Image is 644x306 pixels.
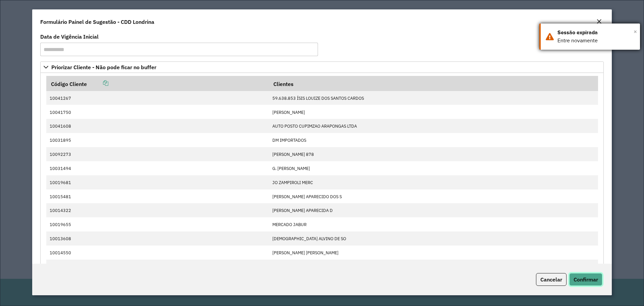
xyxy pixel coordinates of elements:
[51,81,87,87] font: Código Cliente
[50,123,71,129] font: 10041608
[50,194,71,200] font: 10015481
[50,151,71,157] font: 10092273
[272,110,305,115] font: [PERSON_NAME]
[596,19,602,24] em: Fechar
[272,222,307,227] font: MERCADO JABUR
[594,17,604,26] button: Fechar
[272,250,338,256] font: [PERSON_NAME] [PERSON_NAME]
[557,30,598,35] font: Sessão expirada
[272,123,357,129] font: AUTO POSTO CUPIMZAO ARAPONGAS LTDA
[272,236,346,242] font: [DEMOGRAPHIC_DATA] ALVINO DE SO
[50,166,71,171] font: 10031494
[272,208,333,214] font: [PERSON_NAME] APARECIDA D
[272,95,364,101] font: 59.638.853 ÍSIS LOUIZE DOS SANTOS CARDOS
[569,273,602,286] button: Confirmar
[50,250,71,256] font: 10014550
[50,222,71,227] font: 10019655
[40,61,604,73] a: Priorizar Cliente - Não pode ficar no buffer
[50,110,71,115] font: 10041750
[634,28,637,35] font: ×
[557,29,635,37] div: Sessão expirada
[540,276,562,283] font: Cancelar
[272,166,310,171] font: G. [PERSON_NAME]
[272,137,306,143] font: DM IMPORTADOS
[272,194,342,200] font: [PERSON_NAME] APARECIDO DOS S
[557,38,598,43] font: Entre novamente
[536,273,567,286] button: Cancelar
[50,180,71,185] font: 10019681
[634,27,637,37] button: Fechar
[273,81,293,87] font: Clientes
[272,180,313,185] font: JO ZAMPIROLI MERC
[40,18,154,25] font: Formulário Painel de Sugestão - CDD Londrina
[50,95,71,101] font: 10041267
[87,80,108,86] a: Copiar
[574,276,598,283] font: Confirmar
[40,33,99,40] font: Data de Vigência Inicial
[272,151,314,157] font: [PERSON_NAME] 878
[50,236,71,242] font: 10013608
[50,208,71,214] font: 10014322
[50,137,71,143] font: 10031895
[51,64,156,71] font: Priorizar Cliente - Não pode ficar no buffer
